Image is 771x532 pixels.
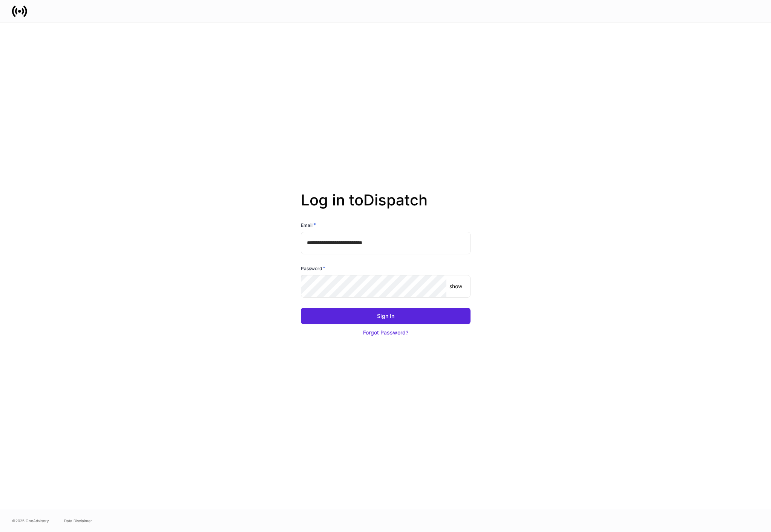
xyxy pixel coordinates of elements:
button: Sign In [301,308,471,324]
div: Forgot Password? [363,329,408,336]
div: Sign In [377,312,394,320]
a: Data Disclaimer [64,518,92,524]
h6: Email [301,221,316,229]
button: Forgot Password? [301,324,471,341]
span: © 2025 OneAdvisory [12,518,49,524]
h6: Password [301,264,325,272]
h2: Log in to Dispatch [301,191,471,221]
p: show [449,283,462,290]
